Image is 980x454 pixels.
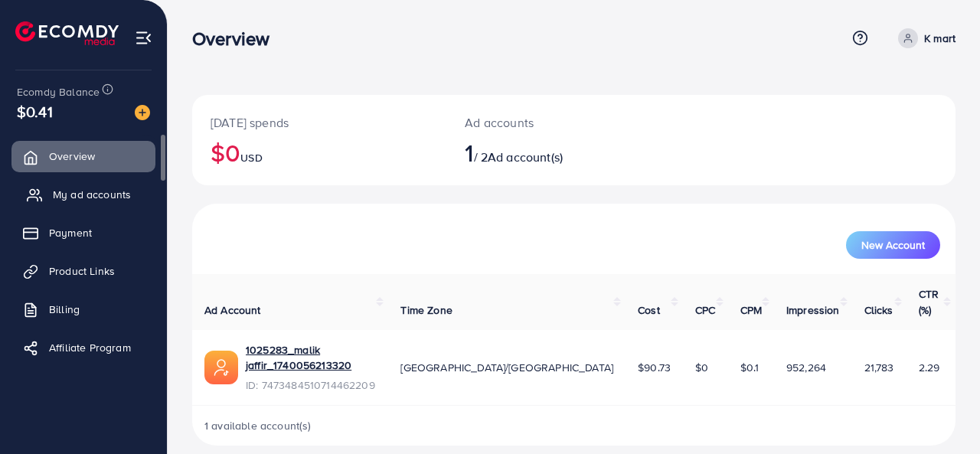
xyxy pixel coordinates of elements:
p: [DATE] spends [211,113,428,132]
a: K mart [892,28,955,48]
span: 1 [465,135,473,170]
h3: Overview [192,28,282,50]
span: Clicks [864,302,893,318]
span: 21,783 [864,360,894,375]
span: $0.41 [17,100,53,122]
span: Time Zone [400,302,452,318]
img: menu [135,29,152,47]
span: New Account [861,240,925,250]
span: 952,264 [786,360,826,375]
p: K mart [924,29,955,47]
button: New Account [846,231,940,259]
img: logo [15,21,119,45]
iframe: Chat [915,385,969,443]
span: Product Links [49,263,115,279]
a: 1025283_malik jaffir_1740056213320 [246,342,376,374]
span: Ad Account [204,302,261,318]
span: 1 available account(s) [204,418,312,433]
span: [GEOGRAPHIC_DATA]/[GEOGRAPHIC_DATA] [400,360,613,375]
a: Payment [11,217,155,248]
span: ID: 7473484510714462209 [246,377,376,393]
span: CTR (%) [919,286,939,317]
span: CPM [740,302,762,318]
a: Overview [11,141,155,171]
a: My ad accounts [11,179,155,210]
span: USD [240,150,262,165]
a: Affiliate Program [11,332,155,363]
span: CPC [695,302,715,318]
img: ic-ads-acc.e4c84228.svg [204,351,238,384]
p: Ad accounts [465,113,619,132]
span: Payment [49,225,92,240]
span: $90.73 [638,360,671,375]
span: Affiliate Program [49,340,131,355]
span: My ad accounts [53,187,131,202]
a: Billing [11,294,155,325]
span: Ad account(s) [488,149,563,165]
span: $0 [695,360,708,375]
span: Cost [638,302,660,318]
span: $0.1 [740,360,759,375]
span: Impression [786,302,840,318]
img: image [135,105,150,120]
span: Billing [49,302,80,317]
span: 2.29 [919,360,940,375]
h2: / 2 [465,138,619,167]
a: Product Links [11,256,155,286]
span: Ecomdy Balance [17,84,100,100]
span: Overview [49,149,95,164]
h2: $0 [211,138,428,167]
